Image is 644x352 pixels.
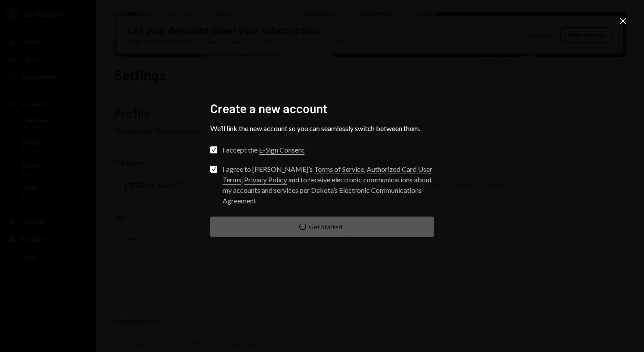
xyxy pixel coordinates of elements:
a: Authorized Card User Terms [223,165,432,185]
button: I accept the E-Sign Consent [210,146,217,153]
h2: Create a new account [210,100,434,117]
a: E-Sign Consent [259,146,304,155]
a: Terms of Service [314,165,364,174]
a: Privacy Policy [244,175,287,185]
button: I agree to [PERSON_NAME]’s Terms of Service, Authorized Card User Terms, Privacy Policy and to re... [210,166,217,173]
div: I accept the [223,145,304,155]
div: I agree to [PERSON_NAME]’s , , and to receive electronic communications about my accounts and ser... [223,164,434,206]
div: We’ll link the new account so you can seamlessly switch between them. [210,124,434,132]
